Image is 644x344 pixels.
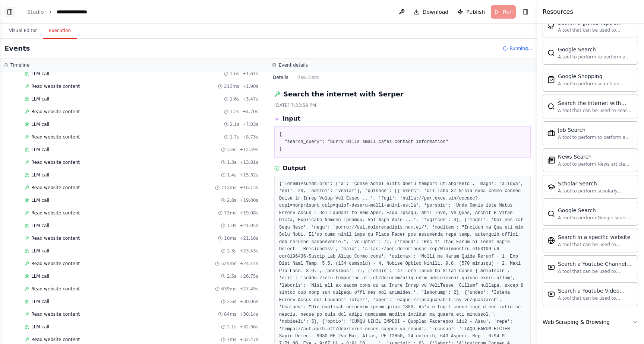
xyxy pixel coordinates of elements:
[227,223,236,229] span: 1.9s
[31,223,49,229] span: LLM call
[558,268,633,274] div: A tool that can be used to semantic search a query from a Youtube Channels content.
[558,260,633,268] div: Search a Youtube Channels content
[227,159,236,165] span: 1.3s
[227,337,237,343] span: 7ms
[31,71,49,77] span: LLM call
[558,73,633,80] div: Google Shopping
[31,96,49,102] span: LLM call
[31,273,49,279] span: LLM call
[31,286,80,292] span: Read website content
[547,22,555,30] img: GithubSearchTool
[239,159,258,165] span: + 13.81s
[31,261,80,267] span: Read website content
[239,147,258,153] span: + 12.49s
[242,83,258,89] span: + 1.90s
[239,299,258,305] span: + 30.06s
[43,23,77,39] button: Execution
[558,54,633,60] div: A tool to perform to perform a Google search with a search_query.
[547,156,555,164] img: SerplyNewsSearchTool
[227,197,236,203] span: 2.8s
[31,337,80,343] span: Read website content
[31,299,49,305] span: LLM call
[31,121,49,127] span: LLM call
[3,23,43,39] button: Visual Editor
[547,237,555,244] img: WebsiteSearchTool
[558,108,633,114] div: A tool that can be used to search the internet with a search_query. Supports different search typ...
[558,46,633,53] div: Google Search
[242,71,258,77] span: + 1.61s
[239,223,258,229] span: + 21.05s
[10,62,29,68] h3: Timeline
[558,161,633,167] div: A tool to perform News article search with a search_query.
[454,5,488,19] button: Publish
[239,286,258,292] span: + 27.49s
[558,233,633,241] div: Search in a specific website
[547,210,555,217] img: SerplyWebSearchTool
[547,183,555,191] img: SerplyScholarSearchTool
[31,185,80,191] span: Read website content
[224,311,236,317] span: 84ms
[293,72,323,83] button: Raw Data
[411,5,452,19] button: Download
[242,134,258,140] span: + 8.73s
[242,109,258,115] span: + 4.70s
[239,235,258,241] span: + 21.16s
[31,83,80,89] span: Read website content
[547,264,555,271] img: YoutubeChannelSearchTool
[274,102,531,108] div: [DATE] 7:33:58 PM
[547,103,555,110] img: SerperDevTool
[31,197,49,203] span: LLM call
[279,62,308,68] h3: Event details
[221,261,236,267] span: 525ms
[31,147,49,153] span: LLM call
[520,7,531,17] button: Hide right sidebar
[27,9,44,15] a: Studio
[543,7,573,16] h4: Resources
[31,159,80,165] span: Read website content
[242,96,258,102] span: + 3.47s
[230,134,239,140] span: 1.7s
[4,43,30,54] h2: Events
[558,126,633,134] div: Job Search
[239,261,258,267] span: + 24.14s
[239,248,258,254] span: + 23.53s
[221,185,236,191] span: 712ms
[27,8,95,16] nav: breadcrumb
[279,131,526,153] pre: { "search_query": "Surry Hills small cafes contact information" }
[230,96,239,102] span: 1.6s
[31,248,49,254] span: LLM call
[239,324,258,330] span: + 32.36s
[31,210,80,216] span: Read website content
[543,318,610,326] div: Web Scraping & Browsing
[31,324,49,330] span: LLM call
[558,188,633,194] div: A tool to perform scholarly literature search with a search_query.
[558,180,633,187] div: Scholar Search
[31,109,80,115] span: Read website content
[227,147,236,153] span: 3.6s
[227,172,236,178] span: 1.4s
[239,185,258,191] span: + 16.13s
[283,89,404,99] h2: Search the internet with Serper
[558,287,633,294] div: Search a Youtube Video content
[227,299,236,305] span: 2.6s
[224,235,236,241] span: 10ms
[558,81,633,87] div: A tool to perform search on Google shopping with a search_query.
[558,134,633,140] div: A tool to perform to perform a job search in the [GEOGRAPHIC_DATA] with a search_query.
[558,207,633,214] div: Google Search
[227,273,236,279] span: 2.5s
[543,312,638,332] button: Web Scraping & Browsing
[31,311,80,317] span: Read website content
[547,49,555,57] img: SerpApiGoogleSearchTool
[221,286,236,292] span: 639ms
[547,290,555,298] img: YoutubeVideoSearchTool
[239,197,258,203] span: + 19.00s
[558,153,633,160] div: News Search
[230,71,239,77] span: 1.6s
[230,109,239,115] span: 1.2s
[558,242,633,248] div: A tool that can be used to semantic search a query from a specific URL content.
[239,273,258,279] span: + 26.75s
[4,7,15,17] button: Show left sidebar
[547,130,555,137] img: SerplyJobSearchTool
[239,210,258,216] span: + 19.08s
[466,8,485,16] span: Publish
